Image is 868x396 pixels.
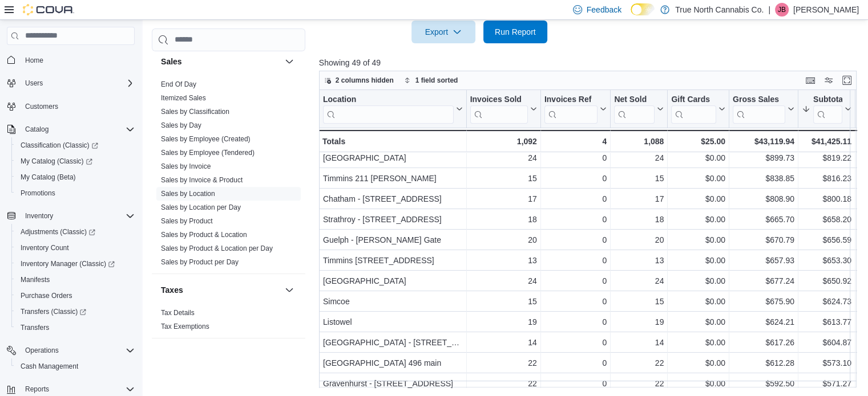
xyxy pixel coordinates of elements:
[161,107,229,116] span: Sales by Classification
[323,94,454,123] div: Location
[16,273,54,287] a: Manifests
[161,284,280,296] button: Taxes
[733,254,794,267] div: $657.93
[21,323,49,332] span: Transfers
[21,344,63,357] button: Operations
[161,217,213,226] span: Sales by Product
[733,94,794,123] button: Gross Sales
[470,377,536,390] div: 22
[21,291,72,300] span: Purchase Orders
[587,4,621,15] span: Feedback
[161,258,239,266] a: Sales by Product per Day
[11,224,139,240] a: Adjustments (Classic)
[161,149,255,157] a: Sales by Employee (Tendered)
[21,307,86,316] span: Transfers (Classic)
[21,123,53,136] button: Catalog
[544,336,607,349] div: 0
[2,52,139,68] button: Home
[544,94,597,123] div: Invoices Ref
[544,233,607,247] div: 0
[161,162,211,171] span: Sales by Invoice
[21,382,135,396] span: Reports
[802,356,851,370] div: $573.10
[16,360,83,373] a: Cash Management
[16,186,135,200] span: Promotions
[733,192,794,206] div: $808.90
[733,356,794,370] div: $612.28
[614,336,664,349] div: 14
[21,76,47,90] button: Users
[152,306,305,338] div: Taxes
[25,79,43,88] span: Users
[544,274,607,288] div: 0
[16,257,135,271] span: Inventory Manager (Classic)
[25,102,58,111] span: Customers
[802,233,851,247] div: $656.59
[21,54,48,67] a: Home
[16,225,135,239] span: Adjustments (Classic)
[161,244,273,252] a: Sales by Product & Location per Day
[323,356,463,370] div: [GEOGRAPHIC_DATA] 496 main
[11,137,139,153] a: Classification (Classic)
[25,56,43,65] span: Home
[614,213,664,226] div: 18
[470,336,536,349] div: 14
[802,315,851,329] div: $613.77
[671,94,716,123] div: Gift Card Sales
[161,94,206,102] a: Itemized Sales
[21,123,135,136] span: Catalog
[671,254,725,267] div: $0.00
[25,385,49,394] span: Reports
[21,76,135,90] span: Users
[16,186,60,200] a: Promotions
[161,162,211,170] a: Sales by Invoice
[614,274,664,288] div: 24
[161,56,182,67] h3: Sales
[2,342,139,358] button: Operations
[21,227,95,236] span: Adjustments (Classic)
[671,315,725,329] div: $0.00
[671,192,725,206] div: $0.00
[16,241,74,255] a: Inventory Count
[802,274,851,288] div: $650.92
[614,192,664,206] div: 17
[614,254,664,267] div: 13
[544,192,607,206] div: 0
[161,203,241,212] span: Sales by Location per Day
[733,274,794,288] div: $677.24
[733,377,794,390] div: $592.50
[16,305,135,319] span: Transfers (Classic)
[2,98,139,115] button: Customers
[11,169,139,185] button: My Catalog (Beta)
[544,134,607,148] div: 4
[802,134,851,148] div: $41,425.11
[399,74,463,87] button: 1 field sorted
[21,141,98,150] span: Classification (Classic)
[2,75,139,91] button: Users
[415,76,458,85] span: 1 field sorted
[544,151,607,165] div: 0
[544,213,607,226] div: 0
[323,315,463,329] div: Listowel
[11,288,139,304] button: Purchase Orders
[733,295,794,308] div: $675.90
[16,321,135,334] span: Transfers
[23,4,74,15] img: Cova
[161,175,243,185] span: Sales by Invoice & Product
[671,94,725,123] button: Gift Cards
[11,320,139,336] button: Transfers
[733,94,785,105] div: Gross Sales
[470,94,536,123] button: Invoices Sold
[161,190,215,198] a: Sales by Location
[21,189,55,198] span: Promotions
[802,172,851,185] div: $816.23
[21,99,135,113] span: Customers
[16,154,135,168] span: My Catalog (Classic)
[16,170,135,184] span: My Catalog (Beta)
[323,233,463,247] div: Guelph - [PERSON_NAME] Gate
[11,153,139,169] a: My Catalog (Classic)
[671,151,725,165] div: $0.00
[16,154,97,168] a: My Catalog (Classic)
[11,358,139,374] button: Cash Management
[631,3,655,15] input: Dark Mode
